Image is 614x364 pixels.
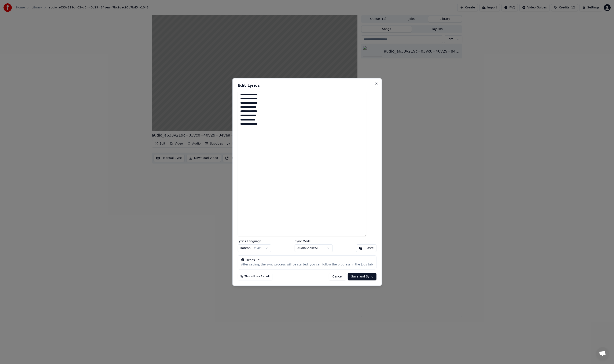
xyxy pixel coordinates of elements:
label: Lyrics Language [238,240,271,243]
span: This will use 1 credit [245,275,271,278]
div: Heads up! [241,258,373,262]
label: Sync Model [295,240,333,243]
button: Save and Sync [348,273,376,280]
h2: Edit Lyrics [238,84,376,87]
button: Cancel [329,273,346,280]
div: Paste [366,246,374,250]
div: After saving, the sync process will be started, you can follow the progress in the Jobs tab [241,263,373,267]
button: Paste [356,244,376,252]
